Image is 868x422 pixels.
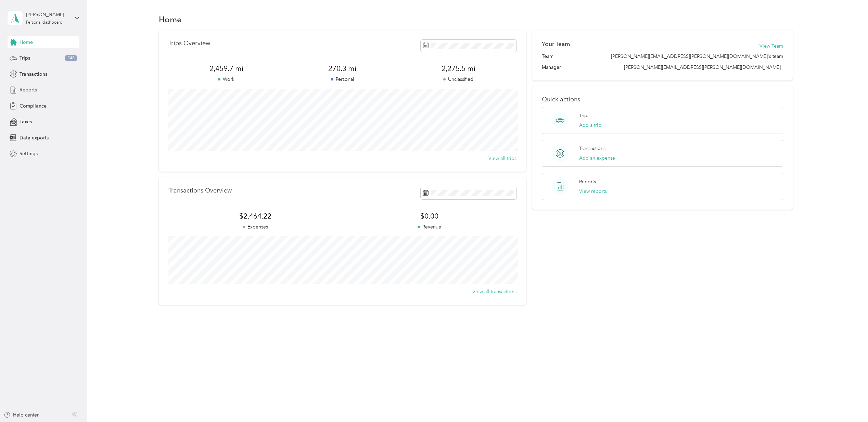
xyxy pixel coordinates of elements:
p: Expenses [168,223,343,231]
h1: Home [159,16,182,23]
span: Settings [20,150,38,157]
span: 270.3 mi [284,64,400,73]
iframe: Everlance-gr Chat Button Frame [830,384,868,422]
button: View all trips [488,155,516,162]
div: [PERSON_NAME] [26,11,69,18]
span: Home [20,39,33,46]
p: Revenue [342,223,516,231]
p: Unclassified [400,76,516,83]
p: Quick actions [542,96,783,103]
span: Data exports [20,134,49,141]
span: [PERSON_NAME][EMAIL_ADDRESS][PERSON_NAME][DOMAIN_NAME] [624,64,781,70]
p: Trips Overview [168,40,210,47]
button: Add an expense [579,154,615,162]
p: Transactions Overview [168,187,232,194]
div: Personal dashboard [26,21,63,25]
button: View Team [759,42,783,50]
span: 2,275.5 mi [400,64,516,73]
p: Transactions [579,145,605,152]
span: Transactions [20,71,47,78]
span: Compliance [20,102,47,110]
p: Work [168,76,284,83]
span: Trips [20,54,30,62]
span: 248 [65,55,77,61]
button: View reports [579,188,607,195]
span: Reports [20,86,37,94]
h2: Your Team [542,40,570,48]
span: [PERSON_NAME][EMAIL_ADDRESS][PERSON_NAME][DOMAIN_NAME]'s team [611,53,783,60]
button: Help center [4,411,39,419]
button: Add a trip [579,122,601,129]
p: Reports [579,178,596,185]
button: View all transactions [472,288,516,295]
span: $0.00 [342,211,516,221]
p: Trips [579,112,589,119]
span: Team [542,53,553,60]
span: 2,459.7 mi [168,64,284,73]
span: Taxes [20,118,32,125]
span: Manager [542,64,561,71]
p: Personal [284,76,400,83]
span: $2,464.22 [168,211,343,221]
